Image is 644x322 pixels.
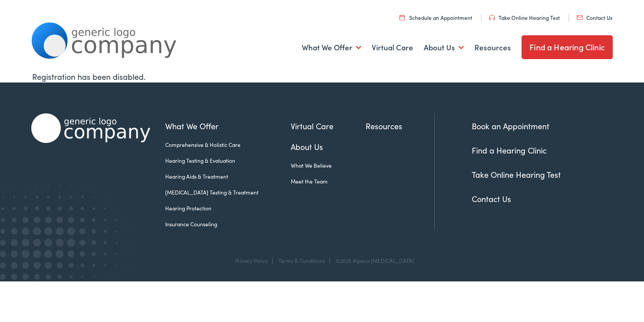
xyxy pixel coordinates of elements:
[331,258,414,264] div: ©2025 Alpaca [MEDICAL_DATA]
[291,141,366,153] a: About Us
[472,169,561,180] a: Take Online Hearing Test
[235,257,268,264] a: Privacy Policy
[165,141,291,149] a: Comprehensive & Holistic Care
[472,120,549,131] a: Book an Appointment
[424,31,464,64] a: About Us
[400,14,472,21] a: Schedule an Appointment
[165,220,291,228] a: Insurance Counseling
[577,15,583,20] img: utility icon
[278,257,325,264] a: Terms & Conditions
[31,113,150,143] img: Alpaca Audiology
[489,14,560,21] a: Take Online Hearing Test
[165,120,291,132] a: What We Offer
[472,145,547,156] a: Find a Hearing Clinic
[372,31,413,64] a: Virtual Care
[291,177,366,185] a: Meet the Team
[291,120,366,132] a: Virtual Care
[302,31,361,64] a: What We Offer
[400,15,405,20] img: utility icon
[165,188,291,196] a: [MEDICAL_DATA] Testing & Treatment
[32,71,612,82] div: Registration has been disabled.
[366,120,434,132] a: Resources
[577,14,612,21] a: Contact Us
[472,193,511,204] a: Contact Us
[474,31,511,64] a: Resources
[489,15,495,20] img: utility icon
[165,172,291,180] a: Hearing Aids & Treatment
[291,161,366,169] a: What We Believe
[522,35,613,59] a: Find a Hearing Clinic
[165,204,291,212] a: Hearing Protection
[165,157,291,165] a: Hearing Testing & Evaluation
